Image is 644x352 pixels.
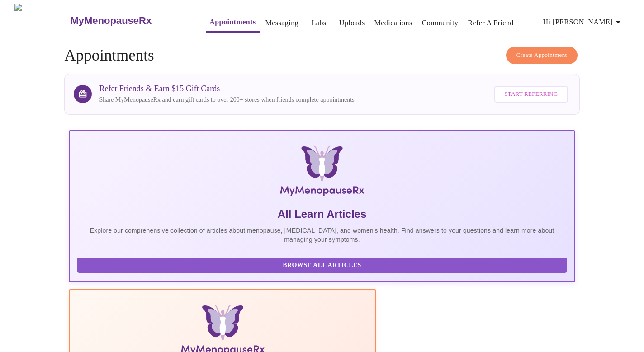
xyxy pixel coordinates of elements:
h3: Refer Friends & Earn $15 Gift Cards [99,84,354,94]
p: Explore our comprehensive collection of articles about menopause, [MEDICAL_DATA], and women's hea... [77,226,567,244]
p: Share MyMenopauseRx and earn gift cards to over 200+ stores when friends complete appointments [99,95,354,104]
button: Community [418,14,462,32]
button: Labs [304,14,333,32]
span: Browse All Articles [86,260,558,271]
button: Hi [PERSON_NAME] [540,13,627,31]
img: MyMenopauseRx Logo [153,145,491,200]
button: Refer a Friend [464,14,517,32]
button: Medications [371,14,416,32]
span: Hi [PERSON_NAME] [543,16,624,28]
a: Messaging [265,17,298,29]
span: Start Referring [504,89,558,99]
button: Appointments [206,13,259,33]
button: Start Referring [494,86,568,103]
a: Medications [374,17,412,29]
button: Uploads [336,14,369,32]
a: Uploads [339,17,365,29]
a: Community [422,17,459,29]
h4: Appointments [64,47,579,65]
a: Browse All Articles [77,261,569,268]
a: Appointments [209,16,256,28]
span: Create Appointment [516,50,567,61]
h5: All Learn Articles [77,207,567,221]
button: Browse All Articles [77,258,567,273]
button: Messaging [262,14,302,32]
a: Refer a Friend [468,17,514,29]
img: MyMenopauseRx Logo [14,4,69,38]
h3: MyMenopauseRx [70,15,152,27]
a: MyMenopauseRx [69,5,188,37]
a: Start Referring [492,81,570,107]
button: Create Appointment [506,47,578,64]
a: Labs [312,17,327,29]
